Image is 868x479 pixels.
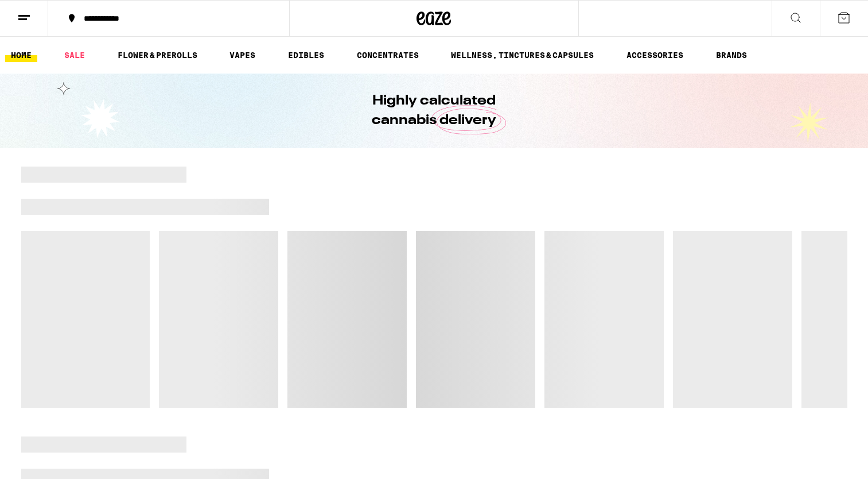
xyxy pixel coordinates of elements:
[621,48,689,62] a: ACCESSORIES
[340,91,529,130] h1: Highly calculated cannabis delivery
[5,48,37,62] a: HOME
[224,48,261,62] a: VAPES
[282,48,330,62] a: EDIBLES
[710,48,753,62] a: BRANDS
[59,48,91,62] a: SALE
[351,48,425,62] a: CONCENTRATES
[112,48,203,62] a: FLOWER & PREROLLS
[445,48,600,62] a: WELLNESS, TINCTURES & CAPSULES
